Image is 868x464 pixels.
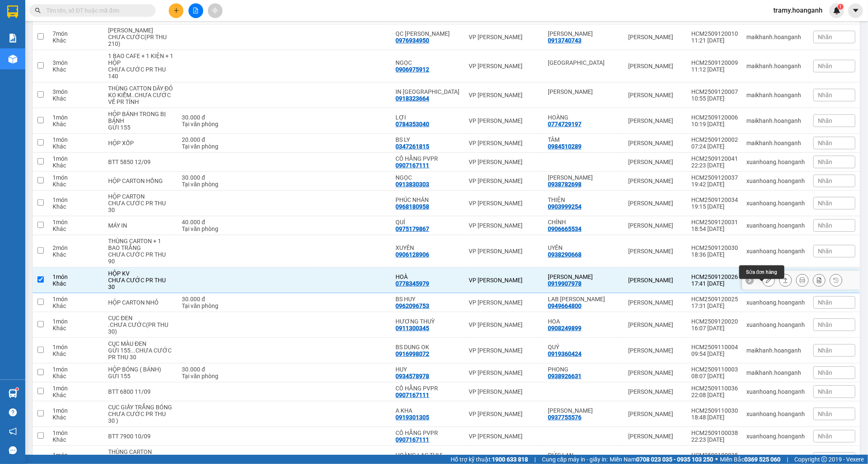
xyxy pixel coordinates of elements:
[396,121,430,127] div: 0784353040
[818,369,832,376] span: Nhãn
[396,196,460,203] div: PHÚC NHÂN
[396,296,460,302] div: BS HUY
[691,95,738,102] div: 10:55 [DATE]
[691,162,738,169] div: 22:23 [DATE]
[469,248,539,255] div: VP [PERSON_NAME]
[108,140,173,146] div: HỘP XỐP
[691,88,738,95] div: HCM2509120007
[396,66,430,73] div: 0906975912
[108,238,173,251] div: THÙNG CARTON + 1 BAO TRẮNG
[53,318,100,325] div: 1 món
[691,452,738,459] div: HCM2509100035
[53,350,100,357] div: Khác
[396,88,460,95] div: IN NINH THUẬN
[53,219,100,225] div: 1 món
[636,456,713,463] strong: 0708 023 035 - 0935 103 250
[628,159,683,165] div: [PERSON_NAME]
[8,389,17,398] img: warehouse-icon
[108,34,173,47] div: CHƯA CƯỚC(PR THU 210)
[548,325,581,331] div: 0908249899
[469,140,539,146] div: VP [PERSON_NAME]
[691,244,738,251] div: HCM2509120030
[182,302,243,309] div: Tại văn phòng
[108,222,173,229] div: MÁY IN
[53,37,100,44] div: Khác
[108,92,173,105] div: KO KIỂM..CHƯA CƯỚC VỀ PR TÍNH
[182,366,243,373] div: 30.000 đ
[720,455,780,464] span: Miền Bắc
[108,448,173,455] div: THÙNG CARTON
[469,117,539,124] div: VP [PERSON_NAME]
[818,178,832,184] span: Nhãn
[469,92,539,98] div: VP [PERSON_NAME]
[691,143,738,150] div: 07:24 [DATE]
[396,325,430,331] div: 0911300345
[746,299,805,306] div: xuanhoang.hoanganh
[746,159,805,165] div: xuanhoang.hoanganh
[469,222,539,229] div: VP [PERSON_NAME]
[818,321,832,328] span: Nhãn
[396,219,460,225] div: QUÍ
[182,121,243,127] div: Tại văn phòng
[53,385,100,392] div: 1 món
[838,4,844,10] sup: 1
[108,411,173,424] div: CHƯA CƯỚC PR THU 30 )
[818,140,832,146] span: Nhãn
[108,111,173,124] div: HỘP BÁNH TRONG BỊ BÁNH
[469,159,539,165] div: VP [PERSON_NAME]
[53,436,100,443] div: Khác
[691,350,738,357] div: 09:54 [DATE]
[53,407,100,414] div: 1 món
[53,136,100,143] div: 1 món
[396,318,460,325] div: HƯƠNG THUỲ
[396,436,430,443] div: 0907167111
[396,114,460,121] div: LỢI
[746,321,805,328] div: xuanhoang.hoanganh
[53,114,100,121] div: 1 món
[108,178,173,184] div: HỘP CARTON HỒNG
[396,414,430,421] div: 0919301305
[7,5,18,18] img: logo-vxr
[182,174,243,181] div: 30.000 đ
[628,92,683,98] div: [PERSON_NAME]
[108,200,173,213] div: CHƯA CƯỚC PR THU 30
[182,181,243,188] div: Tại văn phòng
[188,3,203,18] button: file-add
[548,143,581,150] div: 0984510289
[548,452,620,459] div: ĐỨC LAN
[396,37,430,44] div: 0976934950
[9,427,17,435] span: notification
[53,225,100,232] div: Khác
[396,244,460,251] div: XUYÊN
[691,296,738,302] div: HCM2509120025
[108,159,173,165] div: BTT 5850 12/09
[548,244,620,251] div: UYÊN
[182,373,243,379] div: Tại văn phòng
[396,203,430,210] div: 0968180958
[108,373,173,379] div: GỬI 155
[746,200,805,207] div: xuanhoang.hoanganh
[53,244,100,251] div: 2 món
[548,225,581,232] div: 0906665534
[53,59,100,66] div: 3 món
[548,366,620,373] div: PHONG
[691,344,738,350] div: HCM2509110004
[628,369,683,376] div: [PERSON_NAME]
[691,181,738,188] div: 19:42 [DATE]
[396,350,430,357] div: 0916998072
[108,53,173,66] div: 1 BAO CAFE + 1 KIỆN + 1 HỘP
[548,114,620,121] div: HOÀNG
[628,117,683,124] div: [PERSON_NAME]
[492,456,528,463] strong: 1900 633 818
[548,37,581,44] div: 0913740743
[691,392,738,398] div: 22:08 [DATE]
[396,344,460,350] div: BS DUNG OK
[396,95,430,102] div: 0918323664
[396,225,430,232] div: 0975179867
[628,248,683,255] div: [PERSON_NAME]
[548,203,581,210] div: 0903999254
[818,117,832,124] span: Nhãn
[548,344,620,350] div: QUÝ
[108,251,173,265] div: CHƯA CƯỚC PR THU 90
[628,200,683,207] div: [PERSON_NAME]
